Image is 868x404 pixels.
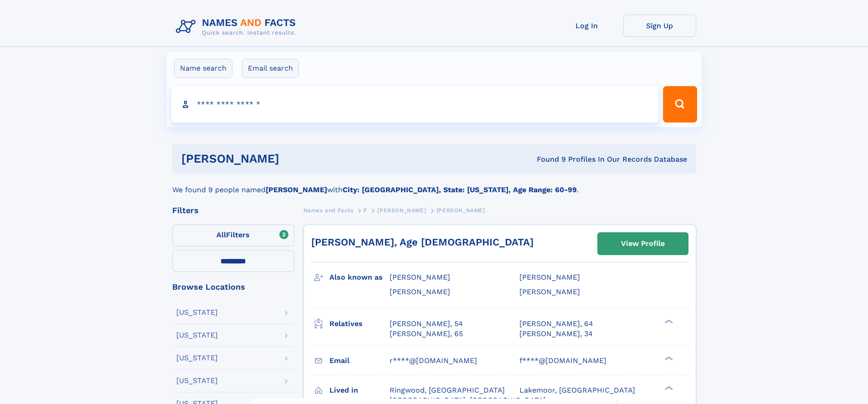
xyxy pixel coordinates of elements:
[303,205,354,216] a: Names and Facts
[408,154,687,164] div: Found 9 Profiles In Our Records Database
[663,86,697,123] button: Search Button
[437,207,485,214] span: [PERSON_NAME]
[329,353,390,368] h3: Email
[311,236,534,248] a: [PERSON_NAME], Age [DEMOGRAPHIC_DATA]
[176,377,218,384] div: [US_STATE]
[172,15,303,39] img: Logo Names and Facts
[519,386,635,394] span: Lakemoor, [GEOGRAPHIC_DATA]
[663,385,673,391] div: ❯
[176,354,218,362] div: [US_STATE]
[174,59,232,78] label: Name search
[181,153,408,164] h1: [PERSON_NAME]
[519,287,580,296] span: [PERSON_NAME]
[343,185,577,194] b: City: [GEOGRAPHIC_DATA], State: [US_STATE], Age Range: 60-99
[364,207,367,214] span: F
[390,287,450,296] span: [PERSON_NAME]
[171,86,659,123] input: search input
[377,207,426,214] span: [PERSON_NAME]
[519,273,580,281] span: [PERSON_NAME]
[550,15,623,37] a: Log In
[266,185,327,194] b: [PERSON_NAME]
[172,206,294,215] div: Filters
[598,233,688,255] a: View Profile
[172,174,696,195] div: We found 9 people named with .
[377,205,426,216] a: [PERSON_NAME]
[329,270,390,285] h3: Also known as
[663,318,673,324] div: ❯
[172,225,294,246] label: Filters
[329,316,390,332] h3: Relatives
[364,205,367,216] a: F
[623,15,696,37] a: Sign Up
[519,319,593,329] a: [PERSON_NAME], 64
[390,329,463,339] a: [PERSON_NAME], 65
[390,319,463,329] a: [PERSON_NAME], 54
[172,283,294,291] div: Browse Locations
[621,233,665,254] div: View Profile
[390,386,505,394] span: Ringwood, [GEOGRAPHIC_DATA]
[176,332,218,339] div: [US_STATE]
[216,230,226,239] span: All
[176,309,218,316] div: [US_STATE]
[242,59,299,78] label: Email search
[390,273,450,281] span: [PERSON_NAME]
[329,383,390,398] h3: Lived in
[519,329,593,339] a: [PERSON_NAME], 34
[663,355,673,361] div: ❯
